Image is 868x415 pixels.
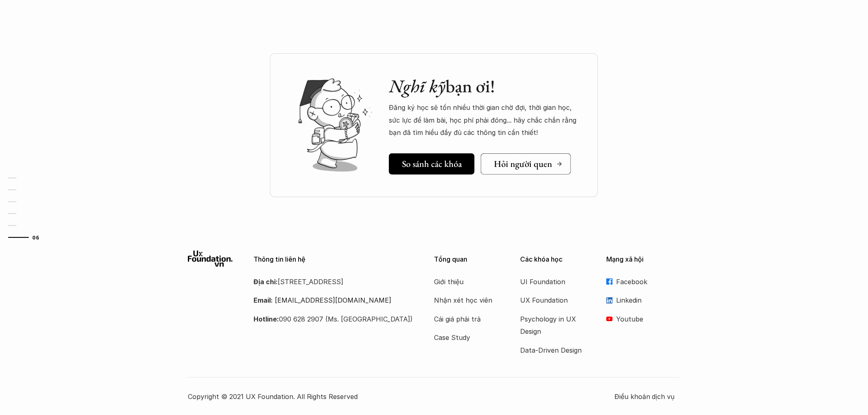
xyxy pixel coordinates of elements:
[616,276,680,288] p: Facebook
[254,276,413,288] p: [STREET_ADDRESS]
[520,294,586,306] a: UX Foundation
[275,296,391,304] a: [EMAIL_ADDRESS][DOMAIN_NAME]
[520,313,586,338] a: Psychology in UX Design
[520,255,594,263] p: Các khóa học
[32,234,39,240] strong: 06
[188,390,614,403] p: Copyright © 2021 UX Foundation. All Rights Reserved
[606,276,680,288] a: Facebook
[606,294,680,306] a: Linkedin
[402,159,462,169] h5: So sánh các khóa
[614,390,680,403] a: Điều khoản dịch vụ
[434,255,508,263] p: Tổng quan
[494,159,552,169] h5: Hỏi người quen
[606,313,680,325] a: Youtube
[520,276,586,288] a: UI Foundation
[434,294,500,306] a: Nhận xét học viên
[389,75,582,97] h2: bạn ơi!
[606,255,680,263] p: Mạng xã hội
[254,315,279,323] strong: Hotline:
[389,101,582,139] p: Đăng ký học sẽ tốn nhiều thời gian chờ đợi, thời gian học, sức lực để làm bài, học phí phải đóng....
[389,74,445,98] em: Nghĩ kỹ
[254,296,273,304] strong: Email:
[434,313,500,325] a: Cái giá phải trả
[8,233,47,242] a: 06
[254,255,413,263] p: Thông tin liên hệ
[389,153,475,175] a: So sánh các khóa
[254,278,278,286] strong: Địa chỉ:
[481,153,571,175] a: Hỏi người quen
[520,344,586,356] a: Data-Driven Design
[616,313,680,325] p: Youtube
[434,276,500,288] a: Giới thiệu
[616,294,680,306] p: Linkedin
[434,331,500,344] a: Case Study
[254,313,413,325] p: 090 628 2907 (Ms. [GEOGRAPHIC_DATA])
